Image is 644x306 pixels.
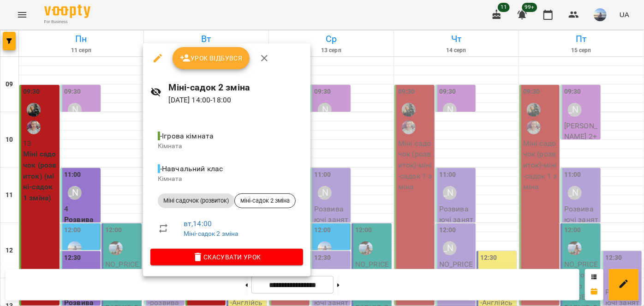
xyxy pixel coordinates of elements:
span: Урок відбувся [180,53,243,64]
a: вт , 14:00 [184,219,212,228]
h6: Міні-садок 2 зміна [169,80,303,95]
button: Урок відбувся [173,47,250,69]
span: Міні садочок (розвиток) [158,197,234,205]
button: Скасувати Урок [150,249,303,265]
span: - Ігрова кімната [158,132,215,140]
div: міні-садок 2 зміна [234,193,296,208]
p: [DATE] 14:00 - 18:00 [169,95,303,106]
span: - Навчальний клас [158,164,225,173]
p: Кімната [158,142,296,151]
span: міні-садок 2 зміна [235,197,295,205]
p: Кімната [158,174,296,184]
span: Скасувати Урок [158,252,296,263]
a: Міні-садок 2 зміна [184,230,239,237]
